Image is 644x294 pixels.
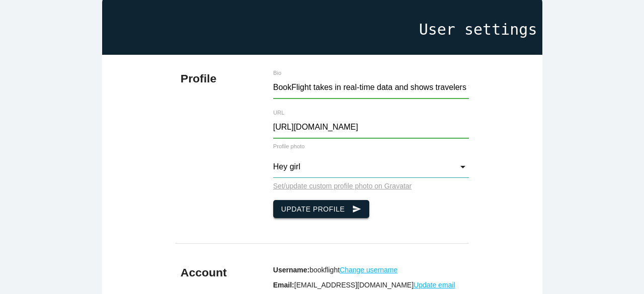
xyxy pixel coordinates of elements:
label: Bio [273,70,438,76]
a: Set/update custom profile photo on Gravatar [273,182,412,190]
input: Enter url here [273,117,469,138]
label: URL [273,110,438,116]
button: Update Profilesend [273,200,370,218]
i: send [352,200,361,218]
input: Enter bio here [273,77,469,99]
b: Profile [181,72,216,85]
a: Update email [414,281,455,289]
b: Account [181,266,227,279]
b: Username: [273,266,309,274]
p: bookflight [273,266,469,274]
p: [EMAIL_ADDRESS][DOMAIN_NAME] [273,281,469,289]
a: Change username [340,266,397,274]
label: Profile photo [273,143,305,149]
b: Email: [273,281,294,289]
h1: User settings [107,21,537,38]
